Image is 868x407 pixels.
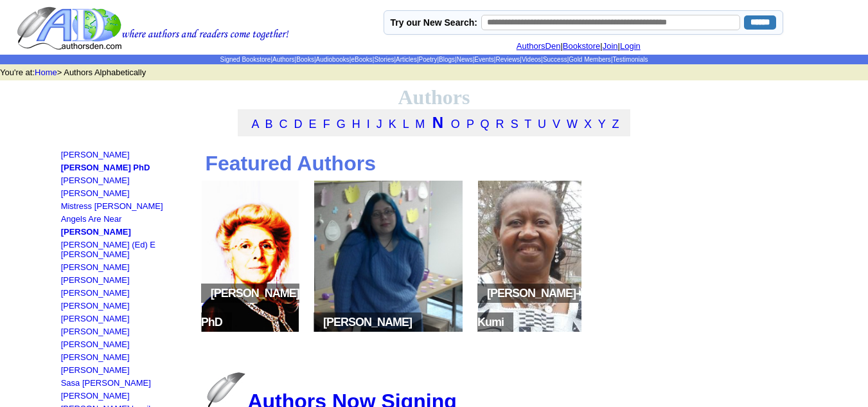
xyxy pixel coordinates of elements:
label: Try our New Search: [391,17,477,28]
a: D [294,118,303,131]
a: Join [603,41,618,51]
img: shim.gif [61,198,64,201]
a: [PERSON_NAME] [61,227,131,237]
a: Signed Bookstore [220,56,270,63]
a: P [466,118,474,131]
span: [PERSON_NAME] PhD [201,284,299,332]
a: Y [598,118,606,131]
a: H [352,118,360,131]
img: shim.gif [61,401,64,404]
font: Authors [398,86,470,109]
img: shim.gif [61,388,64,391]
a: S [511,118,518,131]
img: shim.gif [61,259,64,262]
a: V [553,118,560,131]
img: space [412,320,418,326]
img: shim.gif [61,349,64,352]
img: shim.gif [61,375,64,378]
a: space[PERSON_NAME]-Kumispace [474,326,586,336]
a: Audiobooks [316,56,350,63]
img: logo.gif [17,6,289,51]
img: shim.gif [61,237,64,240]
img: space [481,291,487,297]
b: Featured Authors [205,152,376,175]
a: G [337,118,346,131]
a: Login [620,41,641,51]
img: shim.gif [61,362,64,365]
a: Stories [374,56,394,63]
img: shim.gif [61,172,64,176]
a: Success [543,56,567,63]
a: [PERSON_NAME] [61,301,130,311]
a: Z [612,118,619,131]
span: [PERSON_NAME] [314,312,421,332]
a: Sasa [PERSON_NAME] [61,378,151,388]
a: A [252,118,259,131]
img: shim.gif [61,298,64,301]
img: shim.gif [61,336,64,339]
a: J [376,118,382,131]
a: eBooks [351,56,372,63]
img: shim.gif [61,323,64,327]
a: M [415,118,425,131]
a: Q [481,118,490,131]
img: shim.gif [61,211,64,214]
a: [PERSON_NAME] [61,150,130,159]
a: AuthorsDen [517,41,561,51]
a: space[PERSON_NAME]space [310,326,467,336]
a: W [567,118,578,131]
a: space[PERSON_NAME] PhDspace [197,326,303,336]
a: [PERSON_NAME] [61,314,130,323]
a: [PERSON_NAME] [61,327,130,336]
a: B [265,118,273,131]
a: T [524,118,531,131]
span: [PERSON_NAME]-Kumi [477,284,579,332]
img: space [317,320,323,326]
a: N [432,114,443,131]
a: [PERSON_NAME] (Ed) E [PERSON_NAME] [61,240,155,259]
a: Authors [272,56,294,63]
a: Books [296,56,314,63]
a: Videos [522,56,541,63]
a: [PERSON_NAME] [61,391,130,401]
a: Reviews [495,56,520,63]
a: [PERSON_NAME] [61,188,130,198]
img: space [204,291,211,297]
img: space [222,320,229,326]
a: [PERSON_NAME] [61,365,130,375]
img: shim.gif [61,159,64,163]
img: shim.gif [61,311,64,314]
a: R [496,118,504,131]
a: [PERSON_NAME] [61,352,130,362]
a: O [451,118,460,131]
a: I [367,118,370,131]
img: shim.gif [61,272,64,275]
a: [PERSON_NAME] [61,339,130,349]
a: L [403,118,409,131]
a: K [389,118,396,131]
a: [PERSON_NAME] [61,288,130,298]
a: C [279,118,288,131]
img: shim.gif [61,224,64,227]
a: Testimonials [612,56,648,63]
a: Events [474,56,494,63]
a: Mistress [PERSON_NAME] [61,201,163,211]
a: News [457,56,473,63]
a: X [584,118,592,131]
a: F [323,118,330,131]
a: U [538,118,546,131]
a: [PERSON_NAME] [61,176,130,185]
a: Articles [396,56,417,63]
a: Angels Are Near [61,214,122,224]
span: | | | | | | | | | | | | | | | [220,56,648,63]
img: shim.gif [61,185,64,188]
a: [PERSON_NAME] [61,275,130,285]
img: space [504,320,510,326]
a: Poetry [419,56,438,63]
a: Blogs [439,56,455,63]
a: [PERSON_NAME] [61,262,130,272]
a: [PERSON_NAME] PhD [61,163,150,172]
a: E [309,118,317,131]
img: shim.gif [61,285,64,288]
a: Gold Members [569,56,611,63]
